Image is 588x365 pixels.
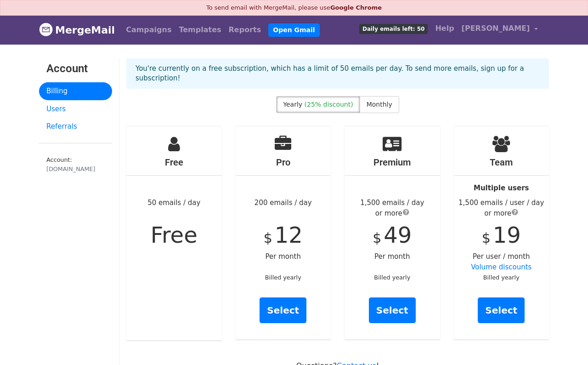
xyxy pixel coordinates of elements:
[46,62,105,75] h3: Account
[462,23,530,34] span: [PERSON_NAME]
[373,230,381,246] span: $
[264,230,272,246] span: $
[483,274,520,281] small: Billed yearly
[39,20,115,40] a: MergeMail
[39,23,53,36] img: MergeMail logo
[175,21,225,39] a: Templates
[367,101,392,108] span: Monthly
[345,157,440,168] h4: Premium
[369,297,416,323] a: Select
[39,82,112,100] a: Billing
[356,19,431,38] a: Daily emails left: 50
[454,157,549,168] h4: Team
[305,101,353,108] span: (25% discount)
[458,19,542,41] a: [PERSON_NAME]
[136,64,540,83] p: You're currently on a free subscription, which has a limit of 50 emails per day. To send more ema...
[493,222,521,248] span: 19
[275,222,303,248] span: 12
[345,126,440,340] div: Per month
[236,157,331,168] h4: Pro
[46,156,105,174] small: Account:
[474,184,529,192] strong: Multiple users
[39,118,112,136] a: Referrals
[46,165,105,173] div: [DOMAIN_NAME]
[454,126,549,340] div: Per user / month
[151,222,198,248] span: Free
[345,198,440,218] div: 1,500 emails / day or more
[330,4,382,11] a: Google Chrome
[265,274,301,281] small: Billed yearly
[478,297,525,323] a: Select
[431,19,458,38] a: Help
[471,263,531,271] a: Volume discounts
[454,198,549,218] div: 1,500 emails / user / day or more
[126,157,222,168] h4: Free
[236,126,331,340] div: 200 emails / day Per month
[225,21,265,39] a: Reports
[260,297,306,323] a: Select
[122,21,175,39] a: Campaigns
[384,222,412,248] span: 49
[126,126,222,341] div: 50 emails / day
[374,274,410,281] small: Billed yearly
[359,24,428,34] span: Daily emails left: 50
[482,230,491,246] span: $
[268,23,319,37] a: Open Gmail
[283,101,302,108] span: Yearly
[39,100,112,118] a: Users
